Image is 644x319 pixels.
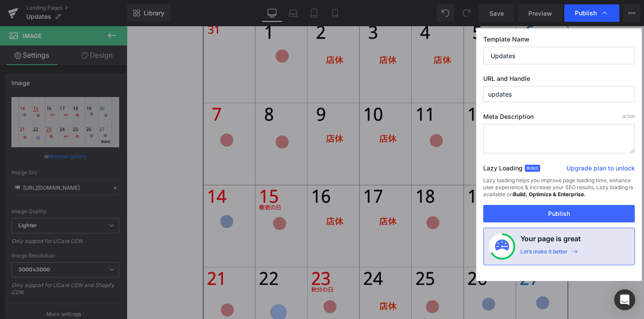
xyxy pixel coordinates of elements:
a: Upgrade plan to unlock [566,164,635,176]
span: Build [525,165,540,172]
div: Let’s make it better [520,248,568,260]
img: onboarding-status.svg [495,239,509,253]
div: Open Intercom Messenger [614,289,635,310]
label: Meta Description [483,113,635,124]
label: URL and Handle [483,75,635,86]
strong: Build, Optimize & Enterprise. [513,191,586,198]
span: 0 [623,114,625,119]
span: /320 [623,114,635,119]
label: Lazy Loading [483,163,523,177]
div: Lazy loading helps you improve page loading time, enhance user experience & increase your SEO res... [483,177,635,205]
h4: Your page is great [520,233,581,248]
span: Publish [575,9,597,17]
label: Template Name [483,35,635,47]
button: Publish [483,205,635,222]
